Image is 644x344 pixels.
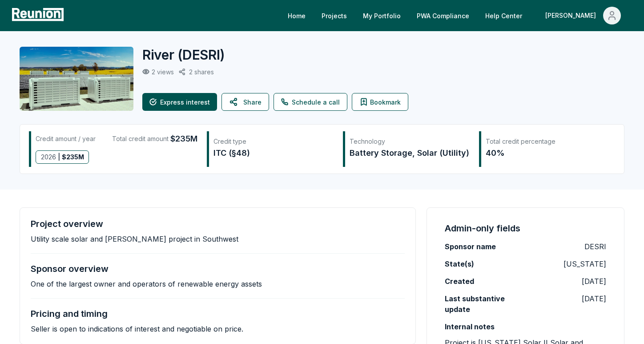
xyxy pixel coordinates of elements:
label: Created [445,276,474,287]
div: Technology [350,137,470,146]
a: PWA Compliance [410,7,476,24]
nav: Main [281,7,635,24]
img: River [20,47,133,111]
div: Credit type [213,137,334,146]
a: Schedule a call [274,93,347,111]
div: ITC (§48) [213,147,334,159]
span: | [58,151,60,163]
a: My Portfolio [356,7,408,24]
div: Credit amount / year [36,133,96,145]
p: One of the largest owner and operators of renewable energy assets [31,279,262,288]
label: Last substantive update [445,293,526,315]
button: Express interest [142,93,217,111]
button: [PERSON_NAME] [538,7,628,24]
span: 2026 [41,151,56,163]
p: DESRI [584,241,606,252]
h4: Sponsor overview [31,263,109,274]
h4: Project overview [31,219,103,229]
label: State(s) [445,259,474,269]
span: ( DESRI ) [177,47,225,63]
p: Seller is open to indications of interest and negotiable on price. [31,324,243,333]
h4: Pricing and timing [31,308,108,319]
p: [US_STATE] [563,259,606,269]
p: [DATE] [582,293,606,304]
a: Projects [314,7,354,24]
div: Total credit percentage [486,137,606,146]
p: [DATE] [582,276,606,287]
div: 40% [486,147,606,159]
div: Total credit amount [112,133,197,145]
span: $235M [170,133,197,145]
label: Sponsor name [445,241,496,252]
p: 2 shares [189,68,214,76]
h2: River [142,47,225,63]
p: 2 views [152,68,174,76]
button: Share [221,93,269,111]
div: Battery Storage, Solar (Utility) [350,147,470,159]
span: $ 235M [62,151,84,163]
a: Help Center [478,7,529,24]
p: Utility scale solar and [PERSON_NAME] project in Southwest [31,235,238,243]
div: [PERSON_NAME] [545,7,600,24]
label: Internal notes [445,321,495,332]
button: Bookmark [352,93,408,111]
a: Home [281,7,313,24]
h4: Admin-only fields [445,222,520,235]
